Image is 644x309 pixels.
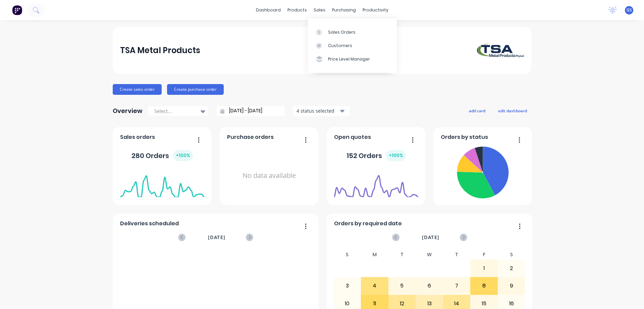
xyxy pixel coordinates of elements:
[334,250,361,260] div: S
[167,84,224,95] button: Create purchase order
[346,150,406,161] div: 152 Orders
[498,250,525,260] div: S
[328,43,352,49] div: Customers
[208,234,225,241] span: [DATE]
[131,150,193,161] div: 280 Orders
[498,260,525,277] div: 2
[120,220,179,228] span: Deliveries scheduled
[498,277,525,294] div: 9
[120,44,200,57] div: TSA Metal Products
[386,150,406,161] div: + 100 %
[443,250,471,260] div: T
[359,5,392,15] div: productivity
[494,106,531,115] button: edit dashboard
[477,43,524,57] img: TSA Metal Products
[471,277,497,294] div: 8
[416,277,443,294] div: 6
[297,107,339,114] div: 4 status selected
[328,56,370,62] div: Price Level Manager
[113,84,162,95] button: Create sales order
[465,106,490,115] button: add card
[388,250,416,260] div: T
[328,29,356,35] div: Sales Orders
[293,106,350,116] button: 4 status selected
[334,277,361,294] div: 3
[173,150,193,161] div: + 100 %
[120,133,155,141] span: Sales orders
[627,7,632,13] span: GS
[422,234,439,241] span: [DATE]
[334,133,371,141] span: Open quotes
[443,277,470,294] div: 7
[416,250,443,260] div: W
[113,104,143,118] div: Overview
[441,133,488,141] span: Orders by status
[227,144,311,207] div: No data available
[361,277,388,294] div: 4
[284,5,310,15] div: products
[329,5,359,15] div: purchasing
[471,260,497,277] div: 1
[253,5,284,15] a: dashboard
[227,133,274,141] span: Purchase orders
[361,250,388,260] div: M
[12,5,22,15] img: Factory
[310,5,329,15] div: sales
[308,39,397,52] a: Customers
[389,277,416,294] div: 5
[308,25,397,39] a: Sales Orders
[470,250,498,260] div: F
[308,52,397,66] a: Price Level Manager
